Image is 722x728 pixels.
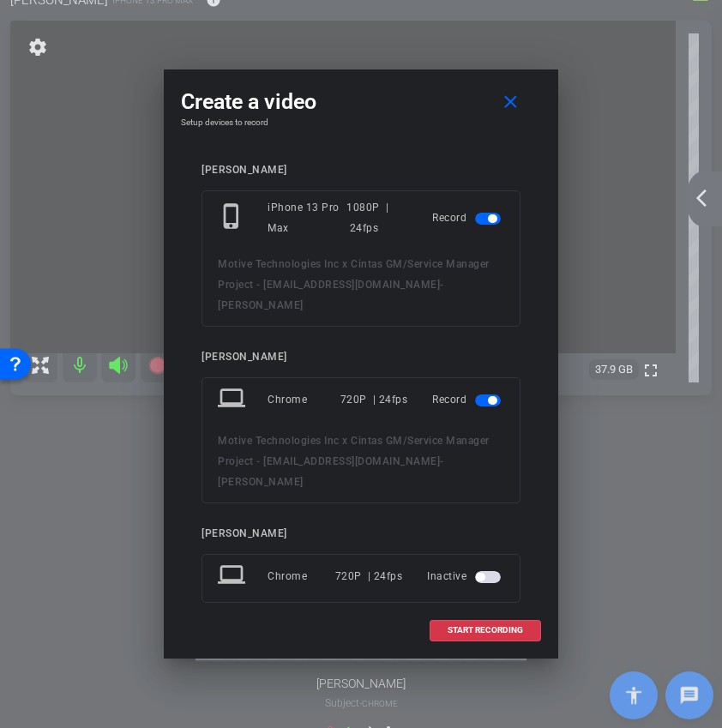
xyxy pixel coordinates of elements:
span: Motive Technologies Inc x Cintas GM/Service Manager Project - [EMAIL_ADDRESS][DOMAIN_NAME] [218,435,490,467]
div: Chrome [268,384,340,415]
button: START RECORDING [430,620,541,641]
h4: Setup devices to record [181,117,541,128]
span: [PERSON_NAME] [218,299,304,311]
div: 1080P | 24fps [346,197,407,238]
mat-icon: laptop [218,561,249,592]
div: Record [432,197,504,238]
div: Chrome [268,561,335,592]
mat-icon: laptop [218,384,249,415]
span: [PERSON_NAME] [218,476,304,488]
div: 720P | 24fps [340,384,408,415]
span: - [440,455,444,467]
div: Inactive [427,561,504,592]
div: [PERSON_NAME] [202,351,520,364]
div: 720P | 24fps [335,561,403,592]
mat-icon: close [500,92,521,113]
span: Motive Technologies Inc x Cintas GM/Service Manager Project - [EMAIL_ADDRESS][DOMAIN_NAME] [218,258,490,291]
div: Create a video [181,87,541,117]
span: START RECORDING [448,626,523,635]
div: [PERSON_NAME] [202,527,520,540]
mat-icon: phone_iphone [218,202,249,233]
span: - [440,279,444,291]
div: [PERSON_NAME] [202,164,520,177]
div: Record [432,384,504,415]
div: iPhone 13 Pro Max [268,197,346,238]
